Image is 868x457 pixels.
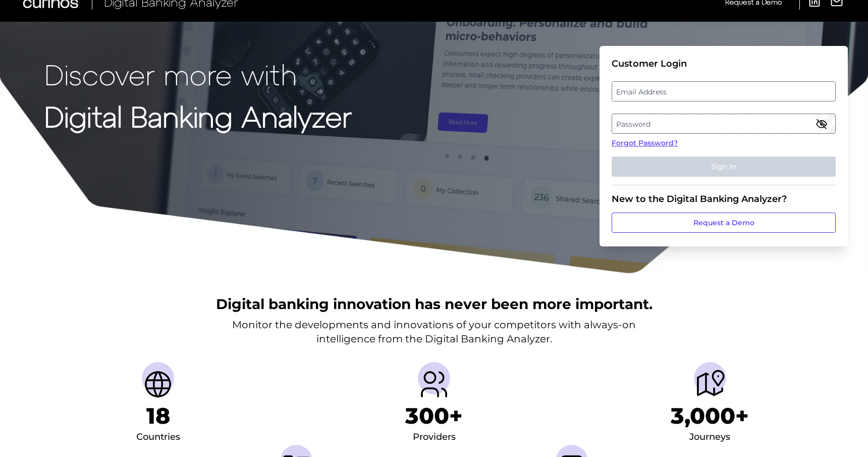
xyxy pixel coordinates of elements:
[146,402,170,429] h1: 18
[44,99,352,133] strong: Digital Banking Analyzer
[232,318,636,346] p: Monitor the developments and innovations of your competitors with always-on intelligence from the...
[612,213,836,233] a: Request a Demo
[612,58,836,69] div: Customer Login
[689,429,730,445] div: Journeys
[413,429,456,445] div: Providers
[136,429,180,445] div: Countries
[671,402,749,429] h1: 3,000+
[44,58,352,90] p: Discover more with
[612,115,835,133] label: Password
[612,157,836,177] button: Sign In
[612,193,836,205] div: New to the Digital Banking Analyzer?
[142,368,174,400] img: Countries
[612,138,836,148] a: Forgot Password?
[612,82,835,100] label: Email Address
[418,368,450,400] img: Providers
[216,294,653,314] h2: Digital banking innovation has never been more important.
[694,368,726,400] img: Journeys
[405,402,463,429] h1: 300+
